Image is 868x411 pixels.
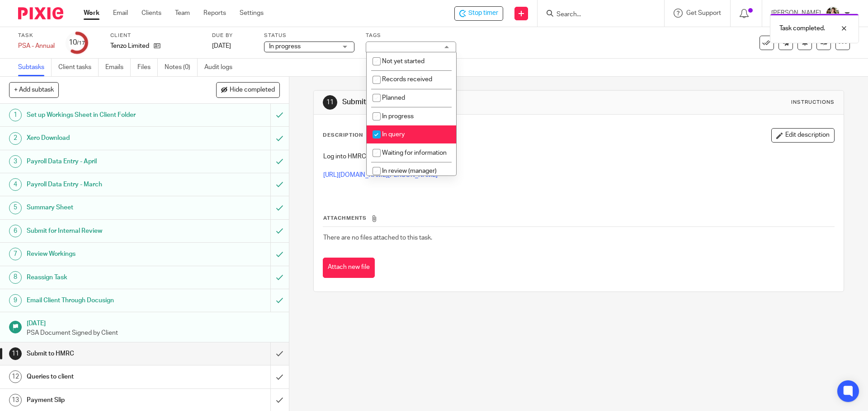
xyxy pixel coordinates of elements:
[342,97,598,107] h1: Submit to HMRC
[27,247,183,261] h1: Review Workings
[9,248,22,260] div: 7
[27,328,280,337] p: PSA Document Signed by Client
[27,178,183,191] h1: Payroll Data Entry - March
[27,108,183,122] h1: Set up Workings Sheet in Client Folder
[382,95,405,101] span: Planned
[142,9,161,18] a: Clients
[175,9,190,18] a: Team
[323,152,834,161] p: Log into HMRC gateway
[212,32,253,39] label: Due by
[18,42,55,51] div: PSA - Annual
[212,43,231,49] span: [DATE]
[366,32,456,39] label: Tags
[58,59,99,76] a: Client tasks
[382,76,432,83] span: Records received
[230,87,275,94] span: Hide completed
[216,82,280,97] button: Hide completed
[9,394,22,406] div: 13
[9,155,22,168] div: 3
[110,32,201,39] label: Client
[27,370,183,383] h1: Queries to client
[9,225,22,237] div: 6
[382,150,447,156] span: Waiting for information
[264,32,354,39] label: Status
[9,347,22,360] div: 11
[18,59,52,76] a: Subtasks
[27,155,183,168] h1: Payroll Data Entry - April
[779,24,825,33] p: Task completed.
[77,41,85,46] small: /17
[382,113,414,120] span: In progress
[27,393,183,407] h1: Payment Slip
[69,37,85,48] div: 10
[27,317,280,328] h1: [DATE]
[203,9,226,18] a: Reports
[137,59,158,76] a: Files
[323,258,375,278] button: Attach new file
[382,58,425,65] span: Not yet started
[105,59,131,76] a: Emails
[382,168,437,174] span: In review (manager)
[791,99,835,106] div: Instructions
[240,9,264,18] a: Settings
[9,109,22,121] div: 1
[18,7,63,19] img: Pixie
[323,235,432,241] span: There are no files attached to this task.
[826,6,840,21] img: Helen%20Campbell.jpeg
[323,95,337,110] div: 11
[9,370,22,383] div: 12
[165,59,198,76] a: Notes (0)
[9,294,22,307] div: 9
[9,202,22,214] div: 5
[27,224,183,238] h1: Submit for Internal Review
[323,132,363,139] p: Description
[110,42,149,51] p: Tenzo Limited
[84,9,99,18] a: Work
[269,43,301,50] span: In progress
[27,294,183,307] h1: Email Client Through Docusign
[9,132,22,145] div: 2
[27,131,183,145] h1: Xero Download
[9,271,22,284] div: 8
[323,172,438,178] a: [URL][DOMAIN_NAME][PERSON_NAME]
[9,178,22,191] div: 4
[204,59,239,76] a: Audit logs
[771,128,835,143] button: Edit description
[18,32,55,39] label: Task
[113,9,128,18] a: Email
[454,6,503,21] div: Tenzo Limited - PSA - Annual
[323,216,367,221] span: Attachments
[9,82,59,97] button: + Add subtask
[27,271,183,284] h1: Reassign Task
[382,131,405,138] span: In query
[27,347,183,360] h1: Submit to HMRC
[27,201,183,214] h1: Summary Sheet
